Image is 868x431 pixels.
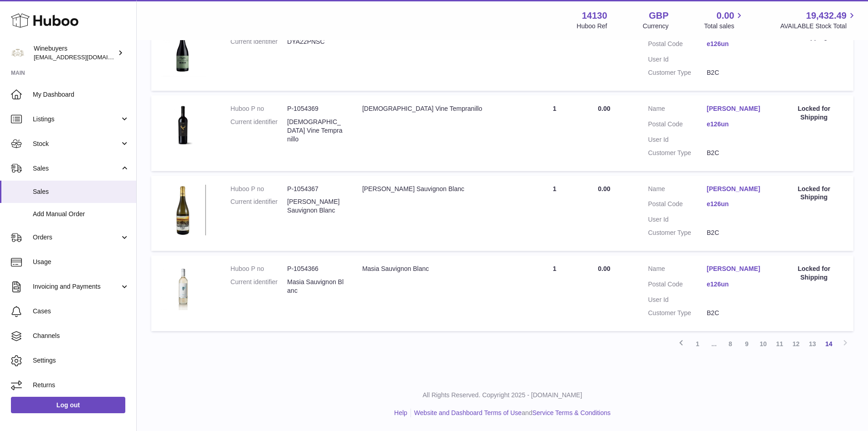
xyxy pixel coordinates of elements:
a: 19,432.49 AVAILABLE Stock Total [780,10,857,31]
a: e126un [707,280,765,289]
dt: Huboo P no [231,265,288,273]
p: All Rights Reserved. Copyright 2025 - [DOMAIN_NAME] [144,391,861,400]
dd: P-1054366 [287,265,344,273]
dt: Postal Code [648,40,707,51]
a: Service Terms & Conditions [532,409,611,416]
span: Invoicing and Payments [33,282,120,291]
img: 1755000624.jpg [160,265,206,310]
div: Locked for Shipping [784,104,844,122]
a: Website and Dashboard Terms of Use [414,409,522,416]
strong: GBP [649,10,668,22]
dd: Masia Sauvignon Blanc [287,278,344,295]
span: Cases [33,307,129,316]
span: Usage [33,258,129,266]
dt: Current identifier [231,37,288,46]
a: [PERSON_NAME] [707,185,765,193]
a: 8 [722,336,739,352]
img: 1755000930.jpg [160,104,206,150]
a: 13 [804,336,821,352]
dt: Huboo P no [231,104,288,113]
div: Huboo Ref [577,22,607,31]
td: 1 [520,255,589,331]
dt: Current identifier [231,118,288,144]
span: 0.00 [598,105,610,112]
span: Channels [33,332,129,340]
dt: Name [648,104,707,115]
span: Sales [33,187,129,196]
span: [EMAIL_ADDRESS][DOMAIN_NAME] [34,53,134,61]
dt: User Id [648,135,707,144]
a: 14 [821,336,837,352]
div: Winebuyers [34,44,116,62]
dt: Name [648,265,707,275]
li: and [411,409,611,417]
span: Total sales [704,22,745,31]
span: Sales [33,164,120,173]
dt: Postal Code [648,280,707,291]
a: 1 [689,336,706,352]
dt: Postal Code [648,200,707,211]
span: Returns [33,381,129,389]
a: Log out [11,397,125,413]
span: 0.00 [598,265,610,272]
dd: [DEMOGRAPHIC_DATA] Vine Tempranillo [287,118,344,144]
a: 0.00 Total sales [704,10,745,31]
span: 19,432.49 [806,10,847,22]
img: internalAdmin-14130@internal.huboo.com [11,46,25,60]
strong: 14130 [582,10,607,22]
dt: Customer Type [648,149,707,157]
dd: [PERSON_NAME] Sauvignon Blanc [287,197,344,215]
span: Settings [33,356,129,365]
dt: Customer Type [648,68,707,77]
dt: Name [648,185,707,196]
td: 1 [520,176,589,251]
dt: User Id [648,215,707,224]
a: Help [394,409,407,416]
dt: Current identifier [231,197,288,215]
img: 1752081497.png [160,24,206,76]
a: 12 [788,336,804,352]
div: Masia Sauvignon Blanc [362,265,511,273]
dt: Postal Code [648,120,707,131]
dd: P-1054369 [287,104,344,113]
div: Locked for Shipping [784,185,844,202]
dd: B2C [707,68,765,77]
img: 1755000800.png [160,185,206,235]
a: 9 [739,336,755,352]
a: e126un [707,120,765,129]
span: AVAILABLE Stock Total [780,22,857,31]
div: Locked for Shipping [784,265,844,282]
a: 11 [771,336,788,352]
dd: B2C [707,149,765,157]
span: Stock [33,140,120,148]
dd: B2C [707,228,765,237]
dt: Huboo P no [231,185,288,193]
span: Orders [33,233,120,242]
dd: P-1054367 [287,185,344,193]
a: e126un [707,200,765,208]
span: ... [706,336,722,352]
span: Add Manual Order [33,210,129,218]
a: e126un [707,40,765,48]
div: Currency [643,22,669,31]
dt: User Id [648,55,707,64]
span: 0.00 [717,10,734,22]
td: 1 [520,15,589,91]
span: My Dashboard [33,90,129,99]
dt: Customer Type [648,309,707,317]
span: 0.00 [598,185,610,192]
dt: Current identifier [231,278,288,295]
td: 1 [520,95,589,171]
a: 10 [755,336,771,352]
span: Listings [33,115,120,124]
a: [PERSON_NAME] [707,265,765,273]
dt: Customer Type [648,228,707,237]
div: [PERSON_NAME] Sauvignon Blanc [362,185,511,193]
dd: DYA22PNSC [287,37,344,46]
div: [DEMOGRAPHIC_DATA] Vine Tempranillo [362,104,511,113]
a: [PERSON_NAME] [707,104,765,113]
dt: User Id [648,296,707,304]
dd: B2C [707,309,765,317]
